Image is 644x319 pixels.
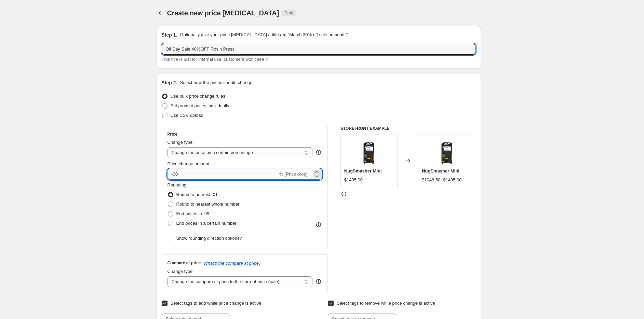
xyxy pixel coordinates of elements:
h2: Step 1. [162,31,177,38]
span: Rounding [167,182,187,188]
span: Change type [167,140,193,145]
div: help [315,278,322,285]
span: Change type [167,269,193,274]
span: % (Price drop) [279,171,308,177]
span: This title is just for internal use, customers won't see it [162,57,268,62]
span: NugSmasher Mini [344,168,382,174]
strike: $1495.00 [443,177,461,183]
span: Select tags to add while price change is active [171,301,261,306]
h2: Step 2. [162,79,177,86]
span: Price change amount [167,161,210,166]
p: Select how the prices should change [180,79,252,86]
span: Set product prices individually [171,103,229,108]
button: What's the compare at price? [204,261,261,266]
span: Select tags to remove while price change is active [337,301,435,306]
img: NugSmasherMini_2_80x.png [433,138,460,166]
h3: Price [167,131,177,137]
span: Show rounding direction options? [176,236,242,241]
span: End prices in .99 [176,211,210,216]
input: -15 [167,169,278,180]
button: Price change jobs [156,8,166,18]
span: Use bulk price change rules [171,94,225,99]
input: 30% off holiday sale [162,44,475,55]
div: $1495.00 [344,177,363,183]
img: NugSmasherMini_2_80x.png [355,138,383,166]
span: End prices in a certain number [176,221,237,226]
span: Create new price [MEDICAL_DATA] [167,9,279,17]
span: Use CSV upload [171,113,203,118]
span: NugSmasher Mini [422,168,459,174]
span: Round to nearest .01 [176,192,218,197]
p: Optionally give your price [MEDICAL_DATA] a title (eg "March 30% off sale on boots") [180,31,348,38]
div: $1046.50 [422,177,440,183]
span: Draft [284,10,293,16]
span: Round to nearest whole number [176,202,240,207]
h6: STOREFRONT EXAMPLE [340,126,475,131]
h3: Compare at price [167,260,201,266]
div: help [315,149,322,156]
